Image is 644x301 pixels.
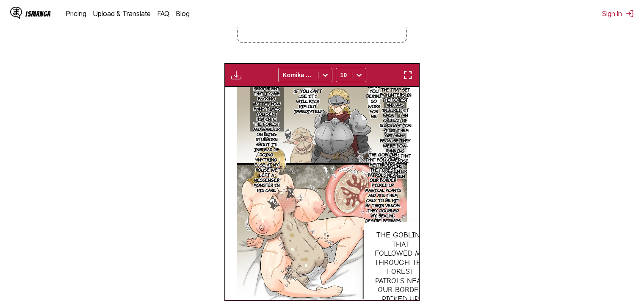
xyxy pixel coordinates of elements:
[602,9,634,18] button: Sign In
[10,7,66,20] a: IsManga LogoIsManga
[378,60,413,180] p: The other day, I ran into a goblin who had fallen victim to the trap set by hunters in the forest...
[25,10,51,18] div: IsManga
[66,9,86,18] a: Pricing
[158,9,169,18] a: FAQ
[251,28,283,194] p: Later, he reappeared in front of me. He didn't even try to run away from the.... Evidently, he go...
[10,7,22,19] img: IsManga Logo
[231,70,241,80] img: Download translated images
[292,86,323,115] p: If you can't use it, I will kick him out immediately.
[625,9,634,18] img: Sign out
[93,9,151,18] a: Upload & Translate
[237,87,407,300] img: Manga Panel
[365,76,383,120] p: I'll leave you behind, so work for me.
[403,70,413,80] img: Enter fullscreen
[176,9,190,18] a: Blog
